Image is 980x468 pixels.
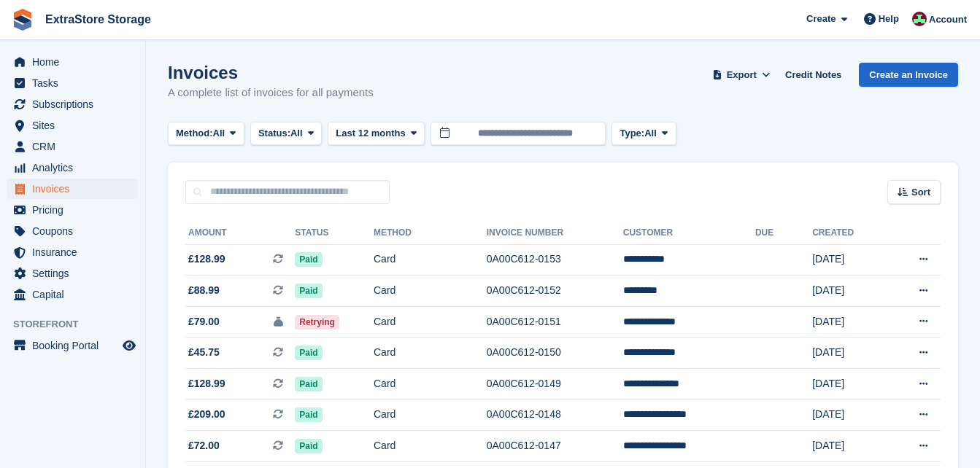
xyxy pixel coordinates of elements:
a: menu [7,335,138,356]
span: CRM [32,136,120,157]
span: Status: [258,126,290,141]
span: Method: [176,126,213,141]
span: All [213,126,225,141]
span: Paid [295,346,322,360]
th: Customer [623,222,755,245]
span: £79.00 [188,314,220,329]
a: menu [7,115,138,136]
td: [DATE] [812,399,886,431]
span: Analytics [32,157,120,178]
td: [DATE] [812,431,886,462]
button: Last 12 months [328,122,425,146]
button: Method: All [168,122,244,146]
td: 0A00C612-0151 [487,306,623,338]
span: Sort [911,185,930,200]
a: menu [7,179,138,199]
span: Paid [295,439,322,453]
img: Chelsea Parker [912,12,927,26]
a: menu [7,284,138,305]
td: Card [374,399,487,431]
th: Due [755,222,812,245]
td: 0A00C612-0148 [487,399,623,431]
span: Type: [620,126,644,141]
button: Type: All [611,122,676,146]
span: Paid [295,377,322,391]
span: Insurance [32,242,120,262]
span: Help [879,12,899,26]
a: menu [7,73,138,93]
button: Export [709,63,773,87]
span: £128.99 [188,251,225,267]
span: Pricing [32,200,120,220]
a: menu [7,221,138,241]
td: 0A00C612-0152 [487,276,623,307]
a: menu [7,52,138,72]
p: A complete list of invoices for all payments [168,85,374,101]
td: Card [374,276,487,307]
td: [DATE] [812,369,886,400]
a: menu [7,157,138,178]
th: Invoice Number [487,222,623,245]
span: Tasks [32,73,120,93]
span: Last 12 months [336,126,405,141]
span: Settings [32,263,120,284]
span: Retrying [295,315,339,329]
a: ExtraStore Storage [39,7,157,31]
a: Create an Invoice [859,63,958,87]
span: Sites [32,115,120,136]
td: Card [374,431,487,462]
td: [DATE] [812,306,886,338]
span: All [290,126,303,141]
span: All [644,126,657,141]
td: 0A00C612-0149 [487,369,623,400]
span: £88.99 [188,283,220,298]
td: Card [374,306,487,338]
td: [DATE] [812,244,886,276]
span: Invoices [32,179,120,199]
a: menu [7,242,138,262]
td: [DATE] [812,338,886,369]
a: Credit Notes [779,63,847,87]
span: £45.75 [188,345,220,360]
span: Coupons [32,221,120,241]
span: Paid [295,407,322,422]
img: stora-icon-8386f47178a22dfd0bd8f6a31ec36ba5ce8667c1dd55bd0f319d3a0aa187defe.svg [12,9,34,31]
span: Export [727,68,757,82]
th: Amount [185,222,295,245]
td: Card [374,244,487,276]
a: Preview store [120,337,138,354]
span: Home [32,52,120,72]
a: menu [7,200,138,220]
td: 0A00C612-0147 [487,431,623,462]
td: [DATE] [812,276,886,307]
span: Booking Portal [32,335,120,356]
span: Subscriptions [32,94,120,114]
a: menu [7,94,138,114]
span: Capital [32,284,120,305]
span: Paid [295,284,322,298]
td: Card [374,338,487,369]
th: Created [812,222,886,245]
span: £72.00 [188,438,220,453]
a: menu [7,263,138,284]
button: Status: All [250,122,322,146]
td: Card [374,369,487,400]
h1: Invoices [168,63,374,82]
td: 0A00C612-0150 [487,338,623,369]
span: Create [806,12,836,26]
th: Method [374,222,487,245]
span: Account [929,12,967,27]
span: Storefront [13,317,145,332]
span: £209.00 [188,407,225,422]
span: £128.99 [188,376,225,391]
a: menu [7,136,138,157]
td: 0A00C612-0153 [487,244,623,276]
th: Status [295,222,374,245]
span: Paid [295,252,322,267]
